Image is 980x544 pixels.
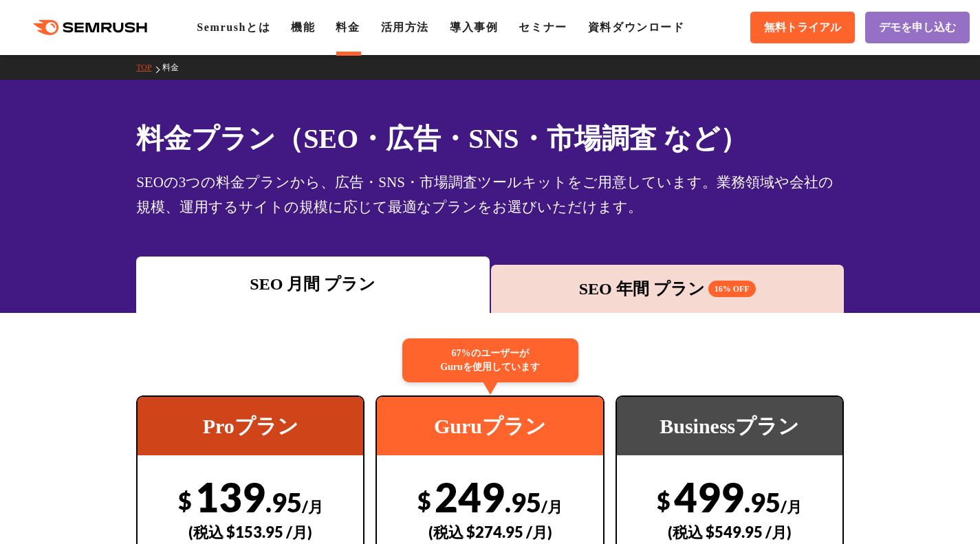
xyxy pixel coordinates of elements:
[865,12,970,43] a: デモを申し込む
[879,21,956,35] span: デモを申し込む
[417,486,431,514] span: $
[381,21,429,33] a: 活用方法
[541,497,563,516] span: /月
[291,21,315,33] a: 機能
[143,272,482,296] div: SEO 月間 プラン
[197,21,270,33] a: Semrushとは
[498,276,837,301] div: SEO 年間 プラン
[505,486,541,518] span: .95
[708,281,756,297] span: 16% OFF
[588,21,685,33] a: 資料ダウンロード
[138,397,363,455] div: Proプラン
[450,21,498,33] a: 導入事例
[136,170,844,219] div: SEOの3つの料金プランから、広告・SNS・市場調査ツールキットをご用意しています。業務領域や会社の規模、運用するサイトの規模に応じて最適なプランをお選びいただけます。
[377,397,602,455] div: Guruプラン
[750,12,855,43] a: 無料トライアル
[162,63,189,72] a: 料金
[617,397,842,455] div: Businessプラン
[178,486,192,514] span: $
[402,338,578,382] div: 67%のユーザーが Guruを使用しています
[302,497,323,516] span: /月
[136,118,844,159] h1: 料金プラン（SEO・広告・SNS・市場調査 など）
[136,63,162,72] a: TOP
[744,486,781,518] span: .95
[519,21,567,33] a: セミナー
[764,21,841,35] span: 無料トライアル
[781,497,802,516] span: /月
[265,486,302,518] span: .95
[657,486,671,514] span: $
[336,21,360,33] a: 料金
